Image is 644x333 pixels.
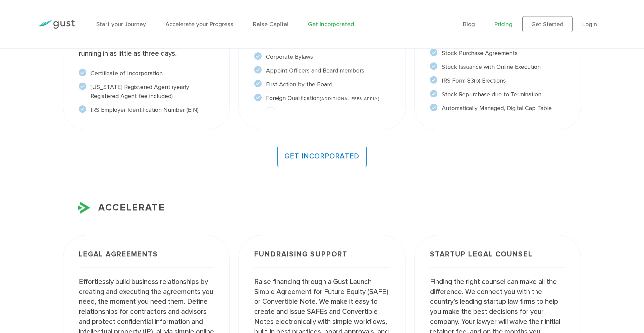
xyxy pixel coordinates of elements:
[430,62,565,72] li: Stock Issuance with Online Execution
[37,20,75,29] img: Gust Logo
[78,202,90,214] img: Accelerate Icon X2
[320,96,380,101] span: (ADDITIONAL FEES APPLY)
[254,52,389,61] li: Corporate Bylaws
[430,104,565,113] li: Automatically Managed, Digital Cap Table
[96,21,146,28] a: Start your Journey
[254,251,389,268] h3: Fundraising Support
[430,49,565,58] li: Stock Purchase Agreements
[79,83,214,101] li: [US_STATE] Registered Agent (yearly Registered Agent fee included)
[430,90,565,99] li: Stock Repurchase due to Termination
[277,146,367,167] a: GET INCORPORATED
[254,94,389,103] li: Foreign Qualification
[254,80,389,89] li: First Action by the Board
[582,21,597,28] a: Login
[463,21,475,28] a: Blog
[308,21,354,28] a: Get Incorporated
[79,69,214,78] li: Certificate of Incorporation
[494,21,513,28] a: Pricing
[522,16,573,32] a: Get Started
[253,21,288,28] a: Raise Capital
[79,105,214,114] li: IRS Employer Identification Number (EIN)
[79,251,214,268] h3: Legal Agreements
[63,201,581,215] h3: ACCELERATE
[165,21,233,28] a: Accelerate your Progress
[430,76,565,85] li: IRS Form 83(b) Elections
[254,66,389,75] li: Appoint Officers and Board members
[430,251,565,268] h3: Startup Legal Counsel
